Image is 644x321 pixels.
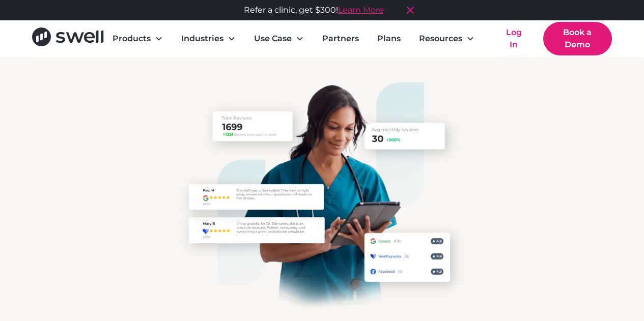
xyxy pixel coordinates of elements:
[314,28,367,49] a: Partners
[244,4,384,16] div: Refer a clinic, get $300!
[338,5,384,15] a: Learn More
[113,33,151,45] div: Products
[419,33,462,45] div: Resources
[493,22,535,55] a: Log In
[181,33,223,45] div: Industries
[543,22,612,55] a: Book a Demo
[254,33,292,45] div: Use Case
[369,28,409,49] a: Plans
